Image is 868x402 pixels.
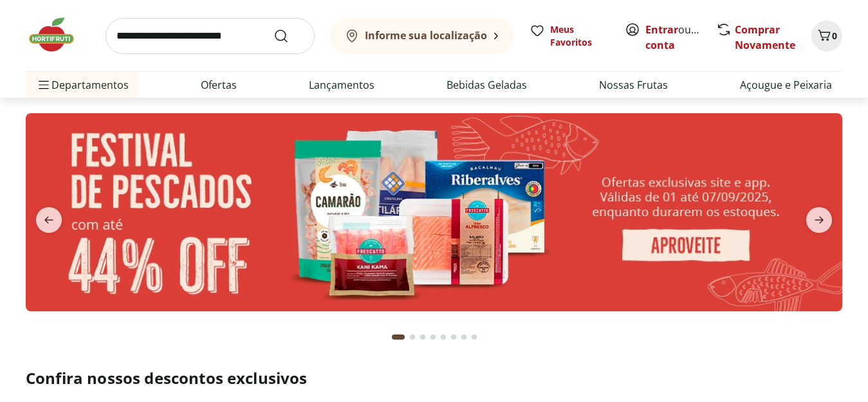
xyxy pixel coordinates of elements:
a: Criar conta [645,23,716,52]
a: Comprar Novamente [735,23,795,52]
a: Açougue e Peixaria [740,77,832,93]
button: Go to page 5 from fs-carousel [438,322,448,352]
input: search [106,18,315,54]
b: Informe sua localização [365,28,487,42]
button: Go to page 2 from fs-carousel [407,322,418,352]
button: Go to page 6 from fs-carousel [448,322,459,352]
button: Submit Search [273,28,304,44]
img: pescados [26,113,842,311]
button: Go to page 8 from fs-carousel [469,322,479,352]
span: 0 [832,30,837,42]
span: Meus Favoritos [550,23,609,49]
a: Entrar [645,23,678,37]
a: Lançamentos [309,77,374,93]
a: Nossas Frutas [599,77,668,93]
a: Bebidas Geladas [447,77,527,93]
button: Go to page 4 from fs-carousel [428,322,438,352]
span: ou [645,22,703,53]
a: Ofertas [201,77,237,93]
img: Hortifruti [26,15,90,54]
button: Go to page 3 from fs-carousel [418,322,428,352]
span: Departamentos [36,69,129,100]
button: previous [26,207,72,233]
button: next [796,207,842,233]
button: Current page from fs-carousel [389,322,407,352]
button: Go to page 7 from fs-carousel [459,322,469,352]
h2: Confira nossos descontos exclusivos [26,368,842,388]
a: Meus Favoritos [530,23,609,49]
button: Informe sua localização [330,18,514,54]
button: Menu [36,69,51,100]
button: Carrinho [811,21,842,51]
